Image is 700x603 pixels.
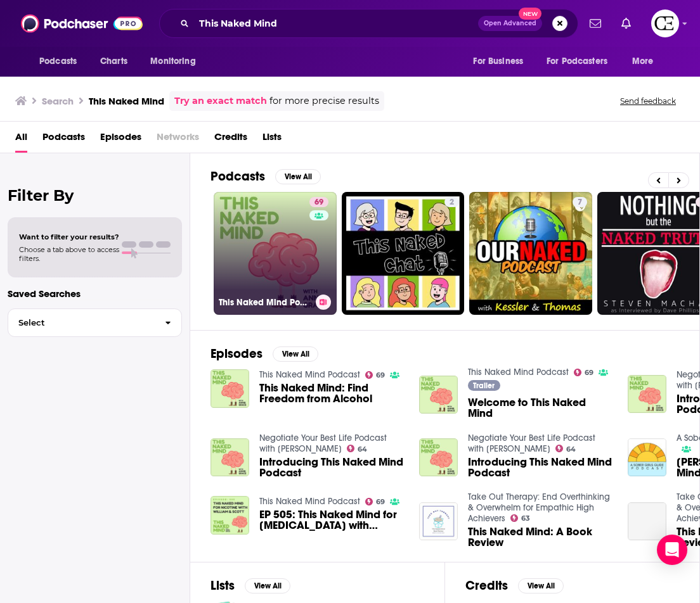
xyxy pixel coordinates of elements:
a: Show notifications dropdown [616,13,636,34]
span: 69 [376,499,385,505]
button: open menu [623,49,670,73]
span: New [519,8,541,20]
button: View All [275,169,321,184]
img: Introducing This Naked Mind Podcast [628,375,666,414]
a: Credits [214,127,247,153]
a: 64 [555,445,576,452]
a: This Naked Mind Podcast [468,367,569,378]
span: 64 [566,447,576,452]
img: User Profile [651,10,679,37]
div: Open Intercom Messenger [657,535,687,565]
span: Charts [100,53,127,70]
a: 69This Naked Mind Podcast [214,192,337,315]
a: This Naked Mind Podcast [259,369,360,380]
img: EP 505: This Naked Mind for Nicotine with William and Scott [211,496,249,535]
a: 7 [469,192,592,315]
a: This Naked Mind: A Book Review [468,526,612,548]
div: Search podcasts, credits, & more... [159,9,578,38]
span: for more precise results [269,94,379,108]
a: EpisodesView All [211,346,318,362]
span: 64 [358,447,367,452]
img: This Naked Mind: Find Freedom from Alcohol [211,369,249,408]
span: Select [8,319,155,327]
h2: Episodes [211,346,262,362]
button: open menu [30,49,93,73]
h2: Filter By [8,186,182,205]
span: 7 [578,196,582,209]
span: Open Advanced [484,20,536,27]
a: PodcastsView All [211,168,321,184]
a: Try an exact match [174,94,267,108]
input: Search podcasts, credits, & more... [194,13,478,34]
a: 2 [444,197,459,207]
a: ListsView All [211,578,290,593]
a: Charts [92,49,135,73]
img: Welcome to This Naked Mind [419,376,458,414]
a: Welcome to This Naked Mind [468,397,612,419]
a: Introducing This Naked Mind Podcast [468,457,612,478]
span: Networks [157,127,199,153]
a: This Naked Mind: Find Freedom from Alcohol [259,383,404,404]
a: Negotiate Your Best Life Podcast with Rebecca Zung [259,433,387,454]
a: All [15,127,27,153]
a: Negotiate Your Best Life Podcast with Rebecca Zung [468,433,595,454]
button: View All [518,578,564,593]
a: Introducing This Naked Mind Podcast [259,457,404,478]
button: open menu [538,49,626,73]
h2: Credits [465,578,508,593]
a: 63 [510,514,531,522]
a: This Naked Mind Podcast [259,496,360,507]
h3: This Naked Mind [89,95,164,107]
a: EP 505: This Naked Mind for Nicotine with William and Scott [259,509,404,531]
img: Introducing This Naked Mind Podcast [419,438,458,477]
a: Podcasts [42,127,85,153]
span: 69 [585,370,593,376]
span: 69 [376,372,385,378]
a: 64 [347,445,368,452]
h2: Lists [211,578,235,593]
button: Show profile menu [651,10,679,37]
a: 69 [365,371,386,379]
span: 63 [521,516,530,521]
h3: Search [42,95,74,107]
img: Annie Grace: This Naked Mind [628,438,666,477]
button: Select [8,308,182,337]
img: Introducing This Naked Mind Podcast [211,438,249,477]
a: Take Out Therapy: End Overthinking & Overwhelm for Empathic High Achievers [468,492,610,524]
a: Show notifications dropdown [585,13,606,34]
span: 2 [450,196,454,209]
span: EP 505: This Naked Mind for [MEDICAL_DATA] with [PERSON_NAME] and [PERSON_NAME] [259,509,404,531]
span: More [632,53,654,70]
span: Podcasts [39,53,77,70]
a: 69 [365,498,386,505]
a: 69 [574,369,594,376]
a: Lists [262,127,282,153]
a: This Naked Mind: A Book Review [628,502,666,541]
img: Podchaser - Follow, Share and Rate Podcasts [21,11,143,35]
img: This Naked Mind: A Book Review [419,502,458,541]
a: Episodes [100,127,141,153]
span: Want to filter your results? [19,232,119,241]
span: Monitoring [150,53,195,70]
a: 7 [573,197,587,207]
span: 69 [314,196,323,209]
span: Choose a tab above to access filters. [19,245,119,263]
span: Trailer [473,382,495,390]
